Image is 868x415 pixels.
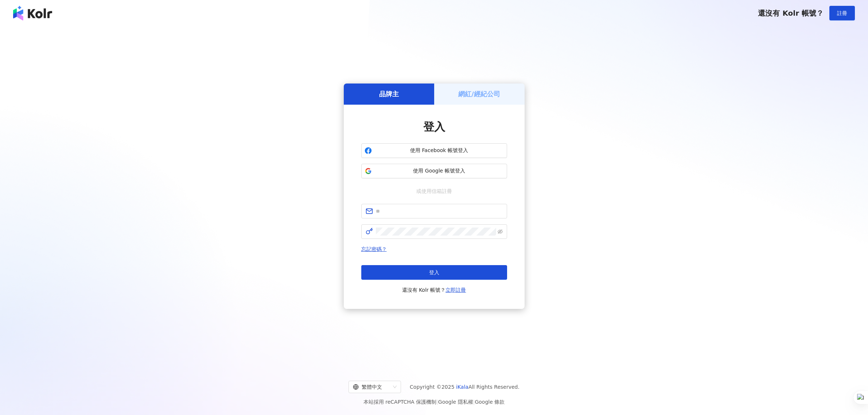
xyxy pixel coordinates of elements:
a: iKala [456,384,468,390]
button: 註冊 [829,6,855,20]
a: Google 條款 [475,399,505,405]
img: logo [13,6,52,20]
h5: 品牌主 [379,89,399,98]
span: 使用 Google 帳號登入 [375,167,504,175]
button: 使用 Google 帳號登入 [361,164,507,178]
span: 使用 Facebook 帳號登入 [375,147,504,154]
span: 還沒有 Kolr 帳號？ [758,9,824,18]
a: 忘記密碼？ [361,246,387,252]
span: 註冊 [837,10,847,16]
span: Copyright © 2025 All Rights Reserved. [410,383,519,391]
span: | [436,399,438,405]
div: 繁體中文 [353,381,390,393]
span: 登入 [423,120,445,133]
span: 登入 [429,269,439,275]
button: 使用 Facebook 帳號登入 [361,143,507,158]
a: Google 隱私權 [438,399,473,405]
span: 還沒有 Kolr 帳號？ [402,286,466,294]
a: 立即註冊 [445,287,466,293]
span: eye-invisible [498,229,503,234]
span: 或使用信箱註冊 [411,187,457,195]
span: 本站採用 reCAPTCHA 保護機制 [363,397,505,406]
button: 登入 [361,265,507,280]
h5: 網紅/經紀公司 [458,89,500,98]
span: | [473,399,475,405]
